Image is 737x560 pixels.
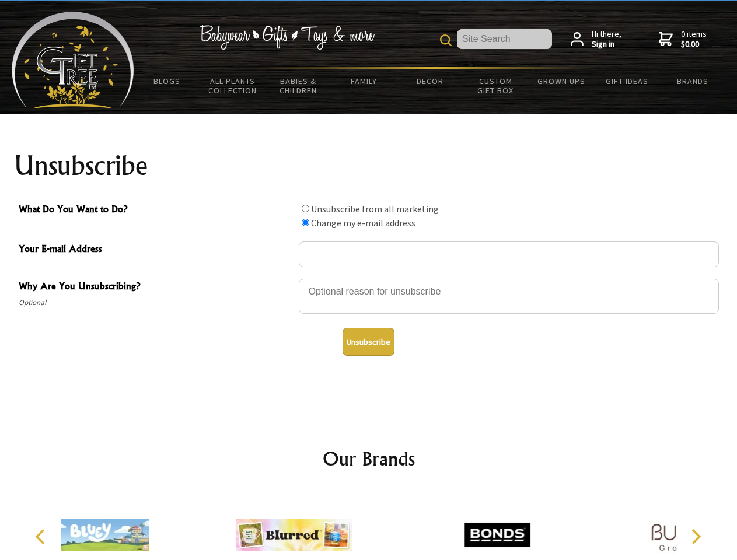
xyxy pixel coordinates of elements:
[134,69,200,93] a: BLOGS
[681,29,707,50] span: 0 items
[457,29,552,49] input: Site Search
[660,69,726,93] a: Brands
[200,69,266,103] a: All Plants Collection
[12,12,134,108] img: Babyware - Gifts - Toys and more...
[683,524,708,549] button: Next
[528,69,594,93] a: Grown Ups
[681,39,707,50] strong: $0.00
[302,205,309,212] input: What Do You Want to Do?
[592,39,621,50] strong: Sign in
[343,328,394,356] button: Unsubscribe
[19,202,293,219] span: What Do You Want to Do?
[14,152,724,180] h1: Unsubscribe
[592,29,621,50] span: Hi there,
[299,242,719,267] input: Your E-mail Address
[200,25,375,50] img: Babywear - Gifts - Toys & more
[463,69,529,103] a: Custom Gift Box
[266,69,331,103] a: Babies & Children
[311,203,439,215] label: Unsubscribe from all marketing
[594,69,660,93] a: Gift Ideas
[397,69,463,93] a: Decor
[659,29,707,50] a: 0 items$0.00
[19,279,293,296] span: Why Are You Unsubscribing?
[23,444,714,473] h2: Our Brands
[299,279,719,314] textarea: Why Are You Unsubscribing?
[29,524,55,549] button: Previous
[311,217,415,229] label: Change my e-mail address
[571,29,621,50] a: Hi there,Sign in
[331,69,397,93] a: Family
[302,219,309,226] input: What Do You Want to Do?
[19,296,293,310] span: Optional
[19,242,293,258] span: Your E-mail Address
[440,34,452,46] img: product search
